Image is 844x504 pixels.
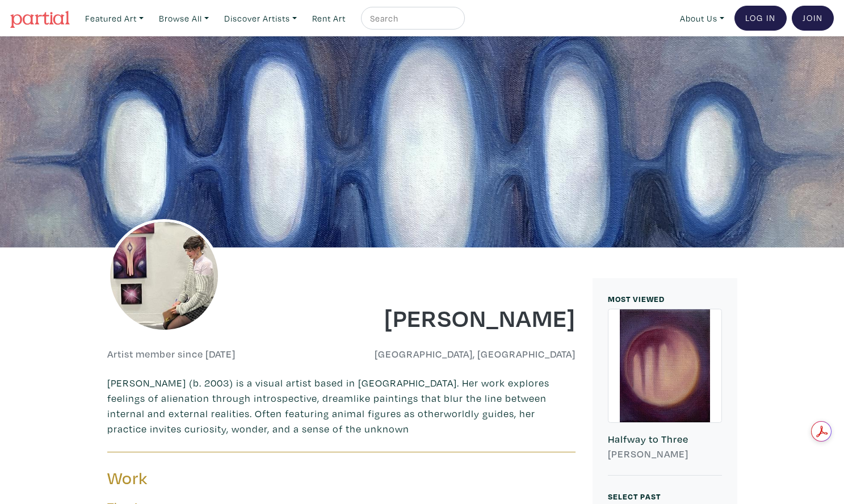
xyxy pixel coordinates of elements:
p: [PERSON_NAME] (b. 2003) is a visual artist based in [GEOGRAPHIC_DATA]. Her work explores feelings... [107,375,576,436]
a: Join [792,6,834,31]
h6: Artist member since [DATE] [107,348,236,360]
a: Rent Art [307,7,351,30]
a: About Us [675,7,729,30]
a: Halfway to Three [PERSON_NAME] [608,309,722,476]
h6: [PERSON_NAME] [608,448,722,460]
a: Log In [734,6,787,31]
h1: [PERSON_NAME] [350,302,576,333]
h6: [GEOGRAPHIC_DATA], [GEOGRAPHIC_DATA] [350,348,576,360]
img: phpThumb.php [107,219,221,333]
a: Discover Artists [219,7,302,30]
small: MOST VIEWED [608,293,665,304]
h6: Halfway to Three [608,433,722,446]
input: Search [369,11,454,26]
a: Featured Art [80,7,149,30]
a: Browse All [154,7,214,30]
h3: Work [107,468,333,489]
